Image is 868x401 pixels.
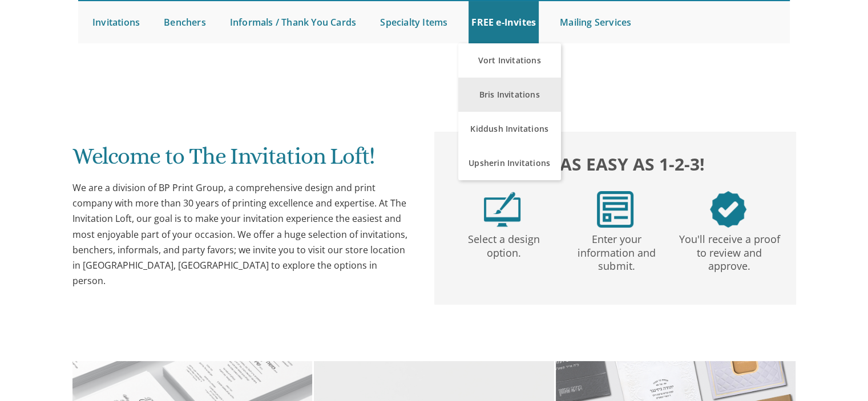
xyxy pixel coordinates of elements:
[458,146,561,180] a: Upsherin Invitations
[557,1,634,43] a: Mailing Services
[675,228,784,273] p: You'll receive a proof to review and approve.
[161,1,209,43] a: Benchers
[449,228,558,260] p: Select a design option.
[484,191,520,228] img: step1.png
[90,1,143,43] a: Invitations
[562,228,671,273] p: Enter your information and submit.
[597,191,633,228] img: step2.png
[458,78,561,112] a: Bris Invitations
[377,1,450,43] a: Specialty Items
[72,180,411,289] div: We are a division of BP Print Group, a comprehensive design and print company with more than 30 y...
[469,1,539,43] a: FREE e-Invites
[72,144,411,177] h1: Welcome to The Invitation Loft!
[458,112,561,146] a: Kiddush Invitations
[710,191,746,228] img: step3.png
[227,1,359,43] a: Informals / Thank You Cards
[446,151,785,177] h2: It's as easy as 1-2-3!
[458,43,561,78] a: Vort Invitations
